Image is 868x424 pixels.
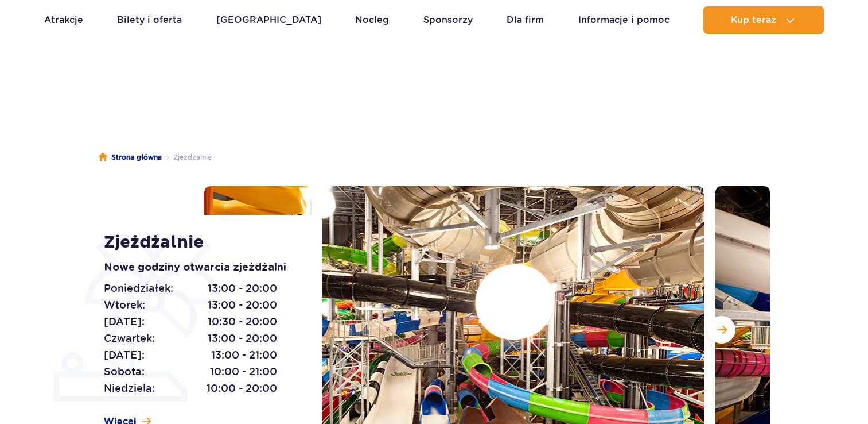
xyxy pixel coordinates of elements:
[104,347,145,363] span: [DATE]:
[104,364,145,380] span: Sobota:
[208,330,277,346] span: 13:00 - 20:00
[210,364,277,380] span: 10:00 - 21:00
[117,6,182,34] a: Bilety i oferta
[207,380,277,396] span: 10:00 - 20:00
[104,380,155,396] span: Niedziela:
[211,347,277,363] span: 13:00 - 21:00
[216,6,321,34] a: [GEOGRAPHIC_DATA]
[99,152,162,163] a: Strona główna
[104,280,173,296] span: Poniedziałek:
[162,152,212,163] li: Zjeżdżalnie
[208,314,277,330] span: 10:30 - 20:00
[104,297,145,313] span: Wtorek:
[44,6,83,34] a: Atrakcje
[423,6,473,34] a: Sponsorzy
[703,6,824,34] button: Kup teraz
[507,6,544,34] a: Dla firm
[104,260,296,276] p: Nowe godziny otwarcia zjeżdżalni
[731,15,776,25] span: Kup teraz
[208,280,277,296] span: 13:00 - 20:00
[208,297,277,313] span: 13:00 - 20:00
[104,330,155,346] span: Czwartek:
[104,232,296,253] h1: Zjeżdżalnie
[578,6,670,34] a: Informacje i pomoc
[104,314,145,330] span: [DATE]:
[708,316,735,344] button: Następny slajd
[355,6,389,34] a: Nocleg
